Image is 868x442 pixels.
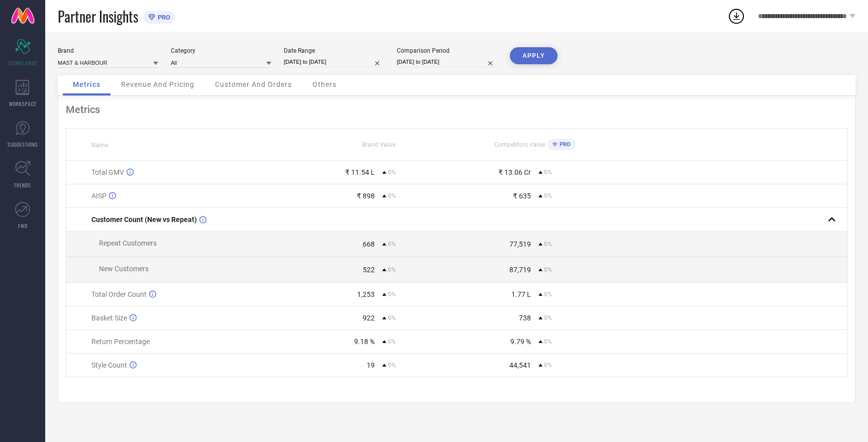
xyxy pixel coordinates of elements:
[284,57,384,67] input: Select date range
[9,100,37,107] span: WORKSPACE
[357,192,375,200] div: ₹ 898
[99,239,157,247] span: Repeat Customers
[58,6,138,27] span: Partner Insights
[8,141,38,148] span: SUGGESTIONS
[363,266,375,274] div: 522
[58,47,158,54] div: Brand
[354,338,375,346] div: 9.18 %
[91,142,108,149] span: Name
[363,314,375,322] div: 922
[345,168,375,176] div: ₹ 11.54 L
[284,47,384,54] div: Date Range
[388,291,396,298] span: 0%
[91,290,147,298] span: Total Order Count
[509,266,531,274] div: 87,719
[519,314,531,322] div: 738
[544,338,552,345] span: 0%
[509,240,531,248] div: 77,519
[498,168,531,176] div: ₹ 13.06 Cr
[8,59,38,67] span: SCORECARDS
[509,361,531,369] div: 44,541
[544,266,552,273] span: 0%
[557,141,571,148] span: PRO
[121,80,194,88] span: Revenue And Pricing
[494,141,545,148] span: Competitors Value
[397,47,497,54] div: Comparison Period
[511,290,531,298] div: 1.77 L
[388,169,396,176] span: 0%
[544,291,552,298] span: 0%
[66,103,847,116] div: Metrics
[91,192,106,200] span: AISP
[388,314,396,321] span: 0%
[510,47,558,64] button: APPLY
[362,141,395,148] span: Brand Value
[544,362,552,369] span: 0%
[91,314,127,322] span: Basket Size
[171,47,271,54] div: Category
[544,241,552,248] span: 0%
[388,266,396,273] span: 0%
[91,168,124,176] span: Total GMV
[357,290,375,298] div: 1,253
[388,192,396,199] span: 0%
[155,14,170,21] span: PRO
[388,241,396,248] span: 0%
[14,181,31,189] span: TRENDS
[18,222,28,230] span: FWD
[367,361,375,369] div: 19
[91,215,197,224] span: Customer Count (New vs Repeat)
[727,7,745,25] div: Open download list
[363,240,375,248] div: 668
[397,57,497,67] input: Select comparison period
[544,314,552,321] span: 0%
[388,338,396,345] span: 0%
[544,169,552,176] span: 0%
[91,361,127,369] span: Style Count
[91,338,150,346] span: Return Percentage
[513,192,531,200] div: ₹ 635
[388,362,396,369] span: 0%
[510,338,531,346] div: 9.79 %
[544,192,552,199] span: 0%
[312,80,337,88] span: Others
[215,80,292,88] span: Customer And Orders
[99,265,149,273] span: New Customers
[73,80,100,88] span: Metrics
